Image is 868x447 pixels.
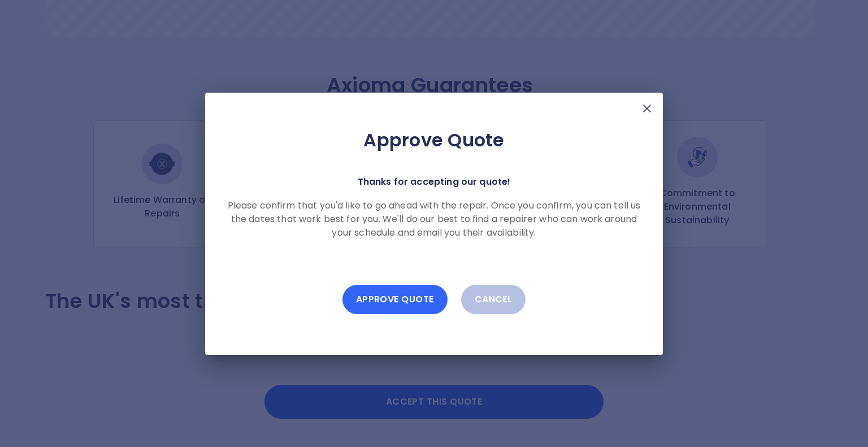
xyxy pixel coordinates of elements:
button: Approve Quote [342,285,448,314]
button: Cancel [461,285,526,314]
p: Please confirm that you'd like to go ahead with the repair. Once you confirm, you can tell us the... [223,199,645,240]
p: Thanks for accepting our quote! [358,174,511,190]
h2: Approve Quote [223,129,645,151]
img: X Mark [640,102,654,115]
